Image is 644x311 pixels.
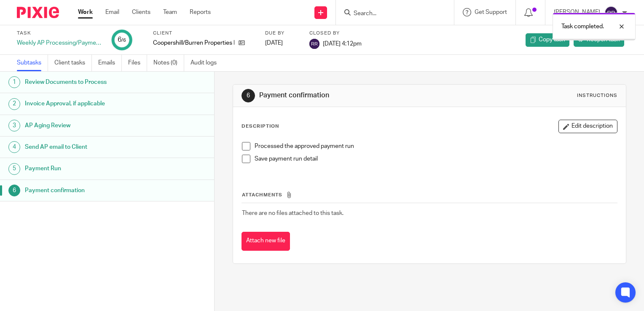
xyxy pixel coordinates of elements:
[8,98,20,110] div: 2
[604,6,618,19] img: svg%3E
[128,55,147,71] a: Files
[309,30,362,37] label: Closed by
[105,8,119,16] a: Email
[255,142,617,150] p: Processed the approved payment run
[190,8,211,16] a: Reports
[8,76,20,88] div: 1
[25,97,145,110] h1: Invoice Approval, if applicable
[8,141,20,153] div: 4
[561,22,604,31] p: Task completed.
[242,193,282,197] span: Attachments
[153,30,255,37] label: Client
[323,40,362,46] span: [DATE] 4:12pm
[25,184,145,197] h1: Payment confirmation
[132,8,150,16] a: Clients
[265,30,299,37] label: Due by
[309,39,319,49] img: svg%3E
[17,7,59,18] img: Pixie
[118,35,126,45] div: 6
[242,210,343,216] span: There are no files attached to this task.
[265,39,299,47] div: [DATE]
[558,120,617,133] button: Edit description
[25,76,145,88] h1: Review Documents to Process
[153,55,184,71] a: Notes (0)
[191,55,223,71] a: Audit logs
[25,119,145,132] h1: AP Aging Review
[121,38,126,43] small: /6
[241,232,290,251] button: Attach new file
[98,55,122,71] a: Emails
[25,162,145,175] h1: Payment Run
[78,8,93,16] a: Work
[8,120,20,131] div: 3
[25,141,145,153] h1: Send AP email to Client
[153,39,234,47] p: Coopershill/Burren Properties LLC
[17,55,48,71] a: Subtasks
[255,155,617,163] p: Save payment run detail
[17,39,101,47] div: Weekly AP Processing/Payment
[577,92,617,99] div: Instructions
[54,55,92,71] a: Client tasks
[241,123,279,130] p: Description
[163,8,177,16] a: Team
[241,89,255,102] div: 6
[259,91,447,100] h1: Payment confirmation
[8,163,20,175] div: 5
[17,30,101,37] label: Task
[8,185,20,196] div: 6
